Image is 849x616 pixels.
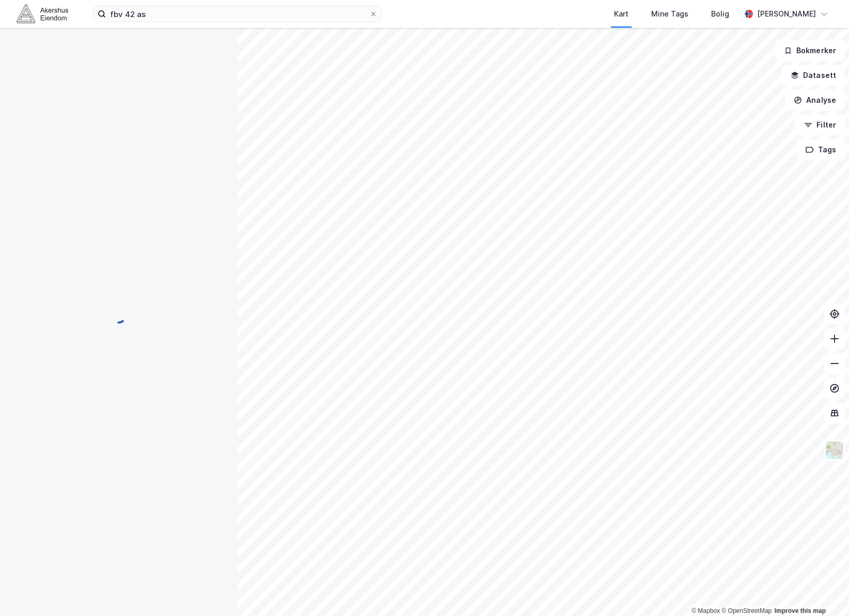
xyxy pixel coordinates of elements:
button: Filter [795,115,845,135]
div: Kontrollprogram for chat [797,566,849,616]
button: Datasett [782,65,845,86]
img: spinner.a6d8c91a73a9ac5275cf975e30b51cfb.svg [111,308,127,324]
img: akershus-eiendom-logo.9091f326c980b4bce74ccdd9f866810c.svg [17,5,68,23]
a: Improve this map [775,607,826,614]
button: Tags [797,139,845,160]
iframe: Chat Widget [797,566,849,616]
button: Bokmerker [775,40,845,61]
button: Analyse [785,90,845,110]
div: Mine Tags [651,8,688,20]
input: Søk på adresse, matrikkel, gårdeiere, leietakere eller personer [106,6,369,22]
div: Kart [614,8,628,20]
div: Bolig [711,8,729,20]
div: [PERSON_NAME] [757,8,816,20]
a: Mapbox [691,607,720,614]
a: OpenStreetMap [721,607,772,614]
img: Z [825,440,844,460]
